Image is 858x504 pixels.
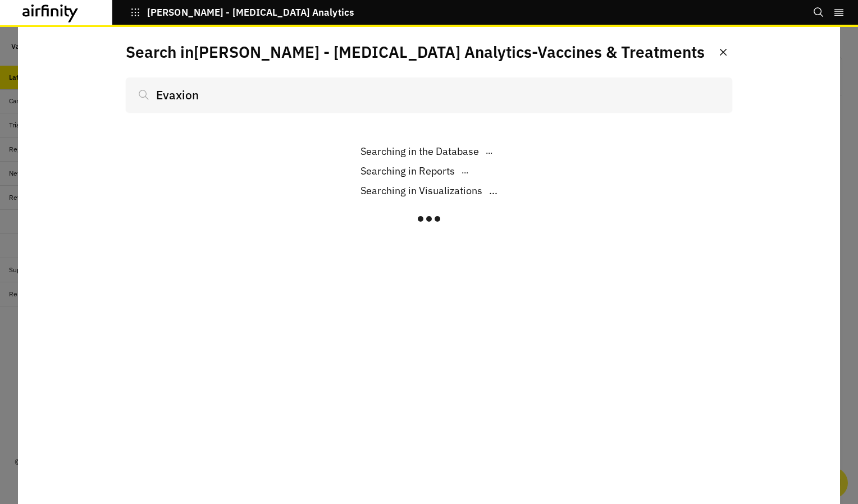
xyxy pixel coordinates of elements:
[813,3,824,22] button: Search
[360,144,492,159] div: ...
[360,163,468,178] div: ...
[360,144,479,159] p: Searching in the Database
[147,7,354,17] p: [PERSON_NAME] - [MEDICAL_DATA] Analytics
[130,3,354,22] button: [PERSON_NAME] - [MEDICAL_DATA] Analytics
[126,77,732,112] input: Search...
[360,183,482,198] p: Searching in Visualizations
[714,43,732,61] button: Close
[360,163,455,178] p: Searching in Reports
[360,183,498,198] div: ...
[126,40,705,64] p: Search in [PERSON_NAME] - [MEDICAL_DATA] Analytics - Vaccines & Treatments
